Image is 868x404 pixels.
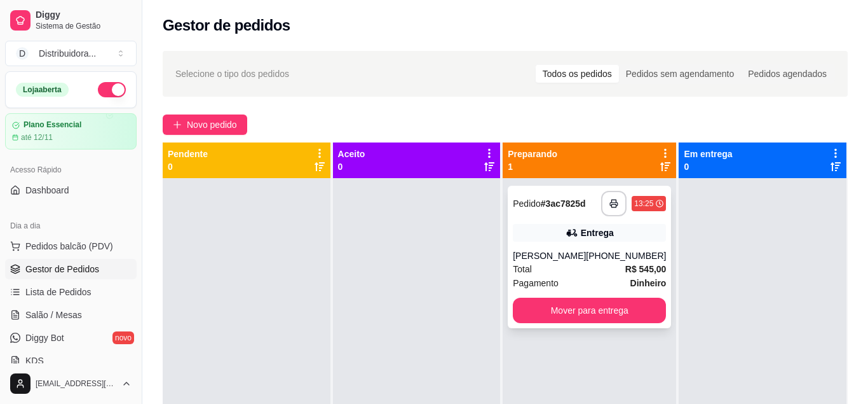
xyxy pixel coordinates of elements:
strong: # 3ac7825d [541,199,586,209]
span: Dashboard [25,184,69,197]
span: Diggy [36,10,132,21]
span: Lista de Pedidos [25,286,92,298]
p: 0 [684,160,732,173]
a: Gestor de Pedidos [5,259,137,279]
strong: Dinheiro [630,278,667,288]
article: até 12/11 [21,132,53,143]
h2: Gestor de pedidos [163,15,290,36]
strong: R$ 545,00 [625,264,667,274]
span: Pedidos balcão (PDV) [25,240,113,253]
article: Plano Essencial [24,120,81,130]
span: D [16,47,29,60]
div: [PERSON_NAME] [513,249,586,262]
span: Selecione o tipo dos pedidos [175,67,289,81]
div: Distribuidora ... [39,47,96,60]
button: Pedidos balcão (PDV) [5,236,137,256]
a: KDS [5,351,137,371]
a: Dashboard [5,180,137,200]
div: Loja aberta [16,83,69,97]
span: Sistema de Gestão [36,21,132,31]
button: Alterar Status [98,82,126,97]
a: Salão / Mesas [5,305,137,325]
a: Plano Essencialaté 12/11 [5,113,137,150]
a: Diggy Botnovo [5,328,137,348]
p: Aceito [338,148,365,160]
span: Salão / Mesas [25,309,82,321]
div: 13:25 [634,199,653,209]
span: Pedido [513,199,541,209]
button: Mover para entrega [513,298,666,323]
a: Lista de Pedidos [5,282,137,302]
div: Dia a dia [5,216,137,236]
span: Diggy Bot [25,331,64,344]
a: DiggySistema de Gestão [5,5,137,36]
div: Entrega [581,226,614,239]
p: Preparando [508,148,557,160]
p: 1 [508,160,557,173]
div: Pedidos agendados [741,65,834,83]
p: Pendente [168,148,208,160]
span: KDS [25,354,44,367]
span: plus [173,120,182,129]
p: 0 [338,160,365,173]
div: Todos os pedidos [536,65,619,83]
span: [EMAIL_ADDRESS][DOMAIN_NAME] [36,379,116,389]
div: [PHONE_NUMBER] [586,249,666,262]
span: Novo pedido [187,118,237,132]
p: 0 [168,160,208,173]
span: Total [513,262,532,276]
span: Pagamento [513,276,559,290]
button: [EMAIL_ADDRESS][DOMAIN_NAME] [5,368,137,399]
button: Select a team [5,41,137,66]
div: Acesso Rápido [5,160,137,180]
button: Novo pedido [163,115,247,135]
p: Em entrega [684,148,732,160]
div: Pedidos sem agendamento [619,65,741,83]
span: Gestor de Pedidos [25,263,99,275]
